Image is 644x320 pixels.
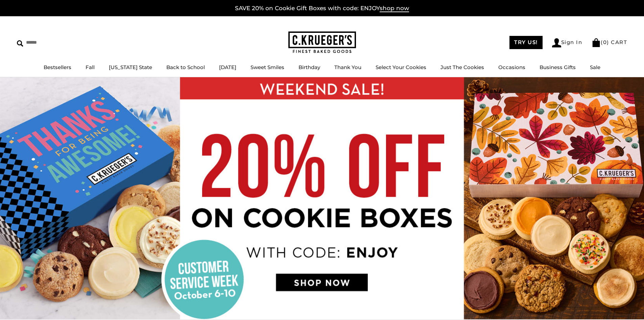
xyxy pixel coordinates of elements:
[251,64,284,70] a: Sweet Smiles
[299,64,320,70] a: Birthday
[166,64,205,70] a: Back to School
[17,37,97,48] input: Search
[540,64,576,70] a: Business Gifts
[603,39,607,45] span: 0
[334,64,361,70] a: Thank You
[552,38,582,47] a: Sign In
[288,31,356,54] img: C.KRUEGER'S
[17,40,23,47] img: Search
[498,64,525,70] a: Occasions
[440,64,484,70] a: Just The Cookies
[380,5,409,12] span: shop now
[592,39,627,45] a: (0) CART
[109,64,152,70] a: [US_STATE] State
[219,64,236,70] a: [DATE]
[590,64,600,70] a: Sale
[376,64,426,70] a: Select Your Cookies
[552,38,561,47] img: Account
[44,64,71,70] a: Bestsellers
[509,36,543,49] a: TRY US!
[235,5,409,12] a: SAVE 20% on Cookie Gift Boxes with code: ENJOYshop now
[592,38,601,47] img: Bag
[86,64,95,70] a: Fall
